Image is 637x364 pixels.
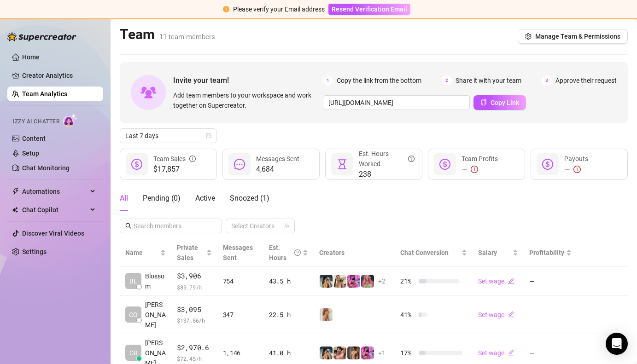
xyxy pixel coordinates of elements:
div: 754 [223,276,258,286]
span: $ 89.79 /h [177,283,212,292]
span: exclamation-circle [471,166,478,173]
img: ehcico [320,347,333,359]
span: Last 7 days [125,129,211,143]
span: Copy Link [491,99,519,106]
span: [PERSON_NAME] [145,300,166,330]
span: search [125,223,132,229]
input: Search members [134,221,209,231]
a: Setup [22,150,39,157]
img: YOUR [320,308,333,321]
span: CR [129,348,138,358]
div: All [120,193,128,204]
span: 17 % [400,348,415,358]
span: Snoozed ( 1 ) [230,194,269,202]
div: Est. Hours [269,243,301,263]
span: Name [125,248,158,258]
img: AI Chatter [63,114,77,127]
span: CO [129,310,138,320]
img: Emmy [361,275,374,288]
span: Invite your team! [173,75,323,86]
a: Set wageedit [478,311,514,318]
span: Payouts [564,155,588,162]
span: Manage Team & Permissions [535,33,620,40]
span: 21 % [400,276,415,286]
span: dollar-circle [542,159,553,170]
button: Copy Link [473,95,526,110]
span: 238 [359,169,415,180]
div: 41.0 h [269,348,308,358]
span: 41 % [400,310,415,320]
span: Messages Sent [256,155,299,162]
span: 4,684 [256,164,299,175]
span: + 2 [378,276,386,286]
th: Creators [314,239,395,267]
span: exclamation-circle [573,166,581,173]
button: Manage Team & Permissions [518,29,628,44]
span: Chat Conversion [400,249,449,256]
th: Name [120,239,171,267]
span: 3 [542,75,552,86]
img: Princesshub [347,275,360,288]
span: Share it with your team [456,75,521,86]
span: copy [480,99,487,105]
div: Est. Hours Worked [359,149,415,169]
span: Profitability [529,249,564,256]
span: edit [508,349,514,356]
span: Copy the link from the bottom [337,75,421,86]
span: message [234,159,245,170]
img: Princesshub [361,347,374,359]
span: BL [129,276,137,286]
span: Team Profits [462,155,498,162]
h2: Team [120,26,215,43]
a: Set wageedit [478,277,514,285]
div: 1,146 [223,348,258,358]
span: Salary [478,249,497,256]
span: calendar [206,133,211,139]
span: Chat Copilot [22,202,88,217]
a: Discover Viral Videos [22,230,84,237]
span: $2,970.6 [177,342,212,353]
img: Chat Copilot [12,207,18,213]
span: Blossom [145,271,166,291]
a: Creator Analytics [22,68,96,83]
div: Team Sales [153,154,196,164]
span: setting [525,33,532,40]
span: 2 [442,75,452,86]
span: info-circle [189,154,196,164]
span: question-circle [408,149,415,169]
span: edit [508,311,514,318]
span: exclamation-circle [223,6,229,12]
div: 43.5 h [269,276,308,286]
span: + 1 [378,348,386,358]
a: Set wageedit [478,349,514,357]
td: — [524,296,577,334]
div: — [564,164,588,175]
div: Please verify your Email address [233,4,325,14]
span: $ 137.56 /h [177,316,212,325]
div: — [462,164,498,175]
div: 22.5 h [269,310,308,320]
span: $3,095 [177,304,212,315]
span: 1 [323,75,333,86]
span: dollar-circle [131,159,142,170]
span: $17,857 [153,164,196,175]
span: Private Sales [177,244,198,261]
span: Messages Sent [223,244,253,261]
a: Chat Monitoring [22,164,70,172]
img: Jacquie [333,275,346,288]
div: Pending ( 0 ) [143,193,181,204]
span: Resend Verification Email [332,6,407,13]
td: — [524,267,577,296]
span: 11 team members [159,33,215,41]
span: question-circle [294,243,301,263]
span: Izzy AI Chatter [13,117,59,126]
a: Content [22,135,46,142]
img: logo-BBDzfeDw.svg [7,32,76,41]
span: Approve their request [555,75,617,86]
a: Home [22,53,40,61]
span: $3,906 [177,271,212,282]
span: Active [195,194,215,202]
div: 347 [223,310,258,320]
a: Settings [22,248,47,255]
span: thunderbolt [12,188,19,195]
